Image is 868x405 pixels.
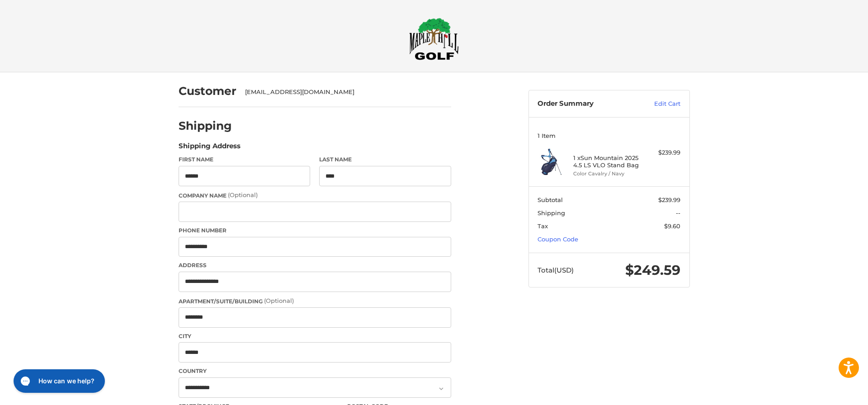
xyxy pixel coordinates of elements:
[676,209,680,217] span: --
[179,367,451,375] label: Country
[264,297,294,304] small: (Optional)
[179,332,451,340] label: City
[179,191,451,200] label: Company Name
[179,261,451,269] label: Address
[538,132,680,139] h3: 1 Item
[179,226,451,235] label: Phone Number
[179,84,236,98] h2: Customer
[179,297,451,306] label: Apartment/Suite/Building
[245,88,442,97] div: [EMAIL_ADDRESS][DOMAIN_NAME]
[319,155,451,164] label: Last Name
[538,235,578,243] a: Coupon Code
[409,18,459,60] img: Maple Hill Golf
[573,154,642,169] h4: 1 x Sun Mountain 2025 4.5 LS VLO Stand Bag
[538,222,548,230] span: Tax
[179,141,241,155] legend: Shipping Address
[538,196,563,203] span: Subtotal
[538,266,574,274] span: Total (USD)
[538,99,635,108] h3: Order Summary
[645,148,680,157] div: $239.99
[658,196,680,203] span: $239.99
[625,262,680,278] span: $249.59
[179,119,232,133] h2: Shipping
[179,155,311,164] label: First Name
[664,222,680,230] span: $9.60
[228,191,258,198] small: (Optional)
[573,170,642,178] li: Color Cavalry / Navy
[635,99,680,108] a: Edit Cart
[9,366,108,396] iframe: Gorgias live chat messenger
[538,209,565,217] span: Shipping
